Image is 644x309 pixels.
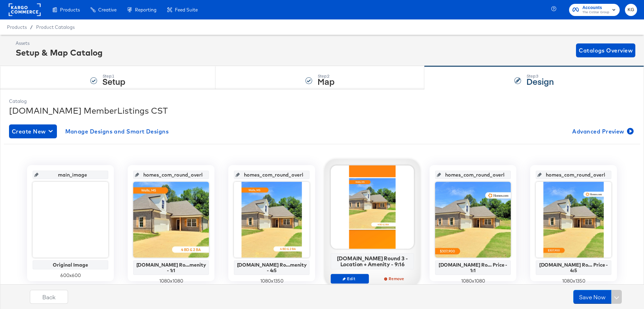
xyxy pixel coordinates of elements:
[9,124,57,138] button: Create New
[135,7,156,13] span: Reporting
[16,47,103,58] div: Setup & Map Catalog
[376,274,414,284] button: Remove
[30,290,68,304] button: Back
[334,276,366,281] span: Edit
[62,124,172,138] button: Manage Designs and Smart Designs
[579,46,633,55] span: Catalogs Overview
[379,276,411,281] span: Remove
[331,274,369,284] button: Edit
[34,262,107,268] div: Original Image
[7,24,27,30] span: Products
[60,7,80,13] span: Products
[9,98,635,105] div: Catalog
[582,10,609,15] span: The CoStar Group
[526,75,554,87] strong: Design
[628,6,634,14] span: KG
[135,262,207,273] div: [DOMAIN_NAME] Ro...menity - 1:1
[569,124,635,138] button: Advanced Preview
[98,7,117,13] span: Creative
[582,4,609,11] span: Accounts
[133,278,209,284] div: 1080 x 1080
[437,262,509,273] div: [DOMAIN_NAME] Ro... Price - 1:1
[569,4,620,16] button: AccountsThe CoStar Group
[27,24,36,30] span: /
[537,262,610,273] div: [DOMAIN_NAME] Ro... Price - 4:5
[435,278,511,284] div: 1080 x 1080
[317,74,334,79] div: Step: 2
[576,43,635,57] button: Catalogs Overview
[36,24,75,30] a: Product Catalogs
[236,262,308,273] div: [DOMAIN_NAME] Ro...menity - 4:5
[33,272,108,279] div: 600 x 600
[16,40,103,47] div: Assets
[65,127,169,136] span: Manage Designs and Smart Designs
[572,127,632,136] span: Advanced Preview
[9,105,635,116] div: [DOMAIN_NAME] MemberListings CST
[333,255,412,267] div: [DOMAIN_NAME] Round 3 - Location + Amenity - 9:16
[234,278,310,284] div: 1080 x 1350
[102,75,125,87] strong: Setup
[573,290,611,304] button: Save Now
[526,74,554,79] div: Step: 3
[12,127,54,136] span: Create New
[175,7,198,13] span: Feed Suite
[625,4,637,16] button: KG
[317,75,334,87] strong: Map
[102,74,125,79] div: Step: 1
[536,278,611,284] div: 1080 x 1350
